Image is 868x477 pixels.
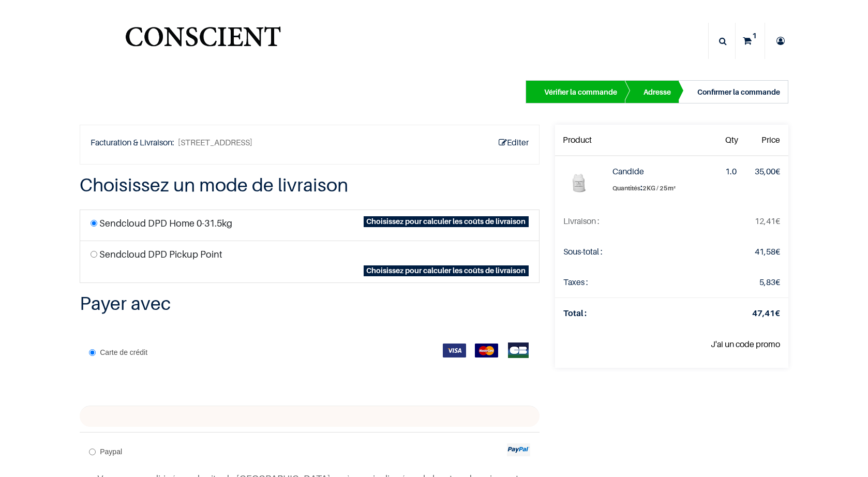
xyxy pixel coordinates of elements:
[555,206,685,236] td: La livraison sera mise à jour après avoir choisi une nouvelle méthode de livraison
[755,246,775,257] span: 41,58
[89,449,96,455] input: Paypal
[643,86,671,98] div: Adresse
[555,236,685,267] td: Sous-total :
[759,277,780,287] span: €
[526,35,580,47] span: Notre histoire
[89,349,96,356] input: Carte de crédit
[100,448,122,456] span: Paypal
[475,344,498,357] img: MasterCard
[100,348,147,356] span: Carte de crédit
[178,136,252,150] span: [STREET_ADDRESS]
[474,35,514,47] span: Nettoyant
[91,137,176,147] b: Facturation & Livraison:
[697,86,780,98] div: Confirmer la commande
[612,184,640,192] span: Quantités
[759,277,775,287] span: 5,83
[555,125,604,156] th: Product
[499,136,529,150] a: Editer
[364,265,529,277] span: Choisissez pour calculer les coûts de livraison
[612,181,709,195] label: :
[755,166,780,176] span: €
[123,21,283,62] a: Logo of Conscient
[736,23,765,59] a: 1
[99,216,232,230] label: Sendcloud DPD Home 0-31.5kg
[563,165,596,198] img: Candide (2KG / 25m²)
[80,291,540,316] h3: Payer avec
[750,31,759,41] sup: 1
[507,342,530,358] img: CB
[555,267,685,298] td: Taxes :
[642,184,676,192] span: 2KG / 25m²
[755,166,775,176] span: 35,00
[612,166,644,176] strong: Candide
[544,86,617,98] div: Vérifier la commande
[752,308,780,318] strong: €
[364,216,529,228] span: Choisissez pour calculer les coûts de livraison
[80,173,540,197] h3: Choisissez un mode de livraison
[563,308,587,318] strong: Total :
[711,339,780,349] a: J'ai un code promo
[746,125,788,156] th: Price
[755,216,775,226] span: 12,41
[99,247,222,261] label: Sendcloud DPD Pickup Point
[443,344,466,357] img: VISA
[123,21,283,62] img: Conscient
[755,216,780,226] span: €
[717,125,746,156] th: Qty
[725,165,738,178] div: 1.0
[414,23,468,59] a: Peinture
[507,443,530,456] img: paypal
[755,246,780,257] span: €
[752,308,775,318] span: 47,41
[420,35,453,47] span: Peinture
